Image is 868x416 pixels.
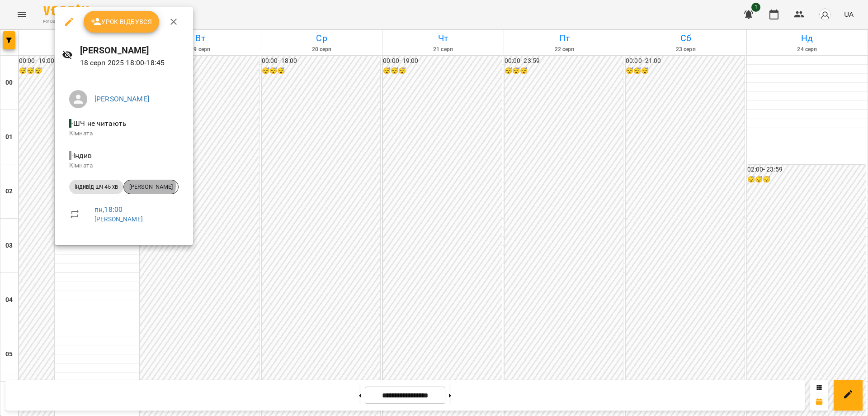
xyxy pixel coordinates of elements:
p: 18 серп 2025 18:00 - 18:45 [80,57,186,68]
span: індивід шч 45 хв [69,183,123,191]
a: [PERSON_NAME] [94,95,149,103]
span: [PERSON_NAME] [124,183,178,191]
a: [PERSON_NAME] [94,215,143,223]
button: Урок відбувся [84,11,160,33]
a: пн , 18:00 [94,205,123,214]
div: [PERSON_NAME] [123,180,179,194]
h6: [PERSON_NAME] [80,43,186,57]
span: - ШЧ не читають [69,119,128,128]
p: Кімната [69,161,179,170]
span: Урок відбувся [91,16,152,27]
p: Кімната [69,129,179,138]
span: - Індив [69,151,94,160]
